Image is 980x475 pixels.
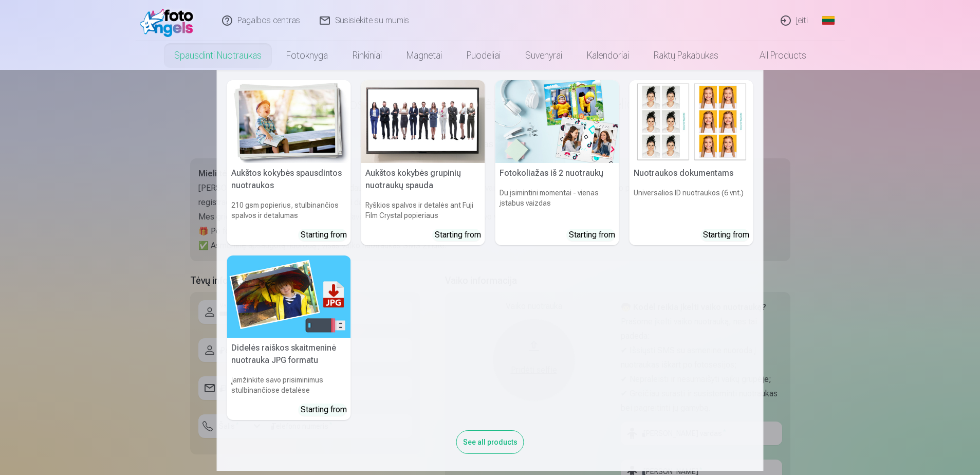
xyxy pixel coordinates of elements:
a: Raktų pakabukas [641,41,731,70]
h5: Aukštos kokybės grupinių nuotraukų spauda [361,163,485,196]
h5: Didelės raiškos skaitmeninė nuotrauka JPG formatu [227,338,351,371]
a: All products [731,41,819,70]
img: Aukštos kokybės spausdintos nuotraukos [227,80,351,163]
img: Didelės raiškos skaitmeninė nuotrauka JPG formatu [227,255,351,338]
a: Nuotraukos dokumentamsNuotraukos dokumentamsUniversalios ID nuotraukos (6 vnt.)Starting from [630,80,753,245]
a: Didelės raiškos skaitmeninė nuotrauka JPG formatuDidelės raiškos skaitmeninė nuotrauka JPG format... [227,255,351,421]
h6: Ryškios spalvos ir detalės ant Fuji Film Crystal popieriaus [361,196,485,225]
h5: Aukštos kokybės spausdintos nuotraukos [227,163,351,196]
a: Fotoknyga [274,41,340,70]
img: Nuotraukos dokumentams [630,80,753,163]
img: /fa2 [140,4,199,37]
a: See all products [456,436,524,447]
a: Spausdinti nuotraukas [162,41,274,70]
div: Starting from [569,229,615,241]
h6: 210 gsm popierius, stulbinančios spalvos ir detalumas [227,196,351,225]
div: Starting from [301,404,347,416]
h5: Fotokoliažas iš 2 nuotraukų [495,163,619,184]
a: Aukštos kokybės spausdintos nuotraukos Aukštos kokybės spausdintos nuotraukos210 gsm popierius, s... [227,80,351,245]
a: Aukštos kokybės grupinių nuotraukų spaudaAukštos kokybės grupinių nuotraukų spaudaRyškios spalvos... [361,80,485,245]
h6: Universalios ID nuotraukos (6 vnt.) [630,184,753,225]
a: Puodeliai [454,41,513,70]
a: Fotokoliažas iš 2 nuotraukųFotokoliažas iš 2 nuotraukųDu įsimintini momentai - vienas įstabus vai... [495,80,619,245]
a: Kalendoriai [575,41,641,70]
div: Starting from [435,229,481,241]
div: Starting from [301,229,347,241]
h5: Nuotraukos dokumentams [630,163,753,184]
a: Magnetai [394,41,454,70]
img: Fotokoliažas iš 2 nuotraukų [495,80,619,163]
h6: Įamžinkite savo prisiminimus stulbinančiose detalėse [227,371,351,399]
div: Starting from [703,229,749,241]
img: Aukštos kokybės grupinių nuotraukų spauda [361,80,485,163]
div: See all products [456,430,524,454]
a: Rinkiniai [340,41,394,70]
a: Suvenyrai [513,41,575,70]
h6: Du įsimintini momentai - vienas įstabus vaizdas [495,184,619,225]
